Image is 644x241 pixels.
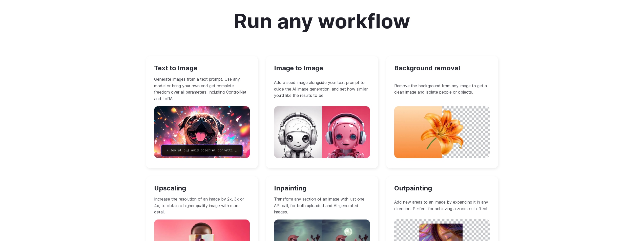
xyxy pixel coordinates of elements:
[154,196,250,215] p: Increase the resolution of an image by 2x, 3x or 4x, to obtain a higher quality image with more d...
[394,184,490,192] h3: Outpainting
[394,106,490,158] img: A single orange flower on an orange and white background
[274,184,370,192] h3: Inpainting
[154,76,250,102] p: Generate images from a text prompt. Use any model or bring your own and get complete freedom over...
[394,83,490,96] p: Remove the background from any image to get a clean image and isolate people or objects.
[274,64,370,72] h3: Image to Image
[274,196,370,215] p: Transform any section of an image with just one API call, for both uploaded and AI-generated images.
[154,184,250,192] h3: Upscaling
[154,106,250,158] img: A pug dog with its tongue out in front of fireworks
[394,199,490,212] p: Add new areas to an image by expanding it in any direction. Perfect for achieving a zoom out effect.
[154,64,250,72] h3: Text to Image
[394,64,490,72] h3: Background removal
[234,10,410,32] h2: Run any workflow
[274,106,370,158] img: A pink and white robot with headphones on
[274,79,370,99] p: Add a seed image alongside your text prompt to guide the AI image generation, and set how similar...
